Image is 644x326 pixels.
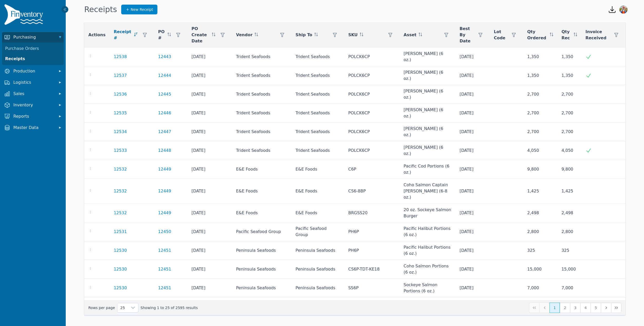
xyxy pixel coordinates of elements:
[291,297,344,310] td: Peninsula Seafoods
[344,48,400,66] td: POLCK6CP
[527,29,547,41] span: Qty Ordered
[114,266,127,272] a: 12530
[601,303,611,313] button: Next Page
[114,91,127,97] a: 12536
[2,89,64,99] button: Sales
[456,104,490,123] td: [DATE]
[557,160,581,179] td: 9,800
[400,241,456,260] td: Pacific Halibut Portions (6 oz.)
[3,54,63,64] a: Receipts
[523,48,557,66] td: 1,350
[158,188,171,194] a: 12449
[114,166,127,172] a: 12532
[114,229,127,235] a: 12531
[232,48,291,66] td: Trident Seafoods
[236,32,252,38] span: Vendor
[344,104,400,123] td: POLCK6CP
[187,123,232,141] td: [DATE]
[158,166,171,172] a: 12449
[400,204,456,222] td: 20 oz. Sockeye Salmon Burger
[2,123,64,133] button: Master Data
[114,210,127,216] a: 12532
[557,241,581,260] td: 325
[523,85,557,104] td: 2,700
[404,32,416,38] span: Asset
[291,179,344,204] td: E&E Foods
[456,179,490,204] td: [DATE]
[591,303,601,313] button: Page 5
[456,204,490,222] td: [DATE]
[4,4,45,27] img: Finventory
[13,125,54,131] span: Master Data
[456,48,490,66] td: [DATE]
[13,34,54,40] span: Purchasing
[456,260,490,279] td: [DATE]
[400,279,456,297] td: Sockeye Salmon Portions (6 oz.)
[523,160,557,179] td: 9,800
[232,222,291,241] td: Pacific Seafood Group
[523,222,557,241] td: 2,800
[291,141,344,160] td: Trident Seafoods
[232,279,291,297] td: Peninsula Seafoods
[456,66,490,85] td: [DATE]
[187,222,232,241] td: [DATE]
[187,48,232,66] td: [DATE]
[400,66,456,85] td: [PERSON_NAME] (6 oz.)
[114,72,127,79] a: 12537
[523,204,557,222] td: 2,498
[114,54,127,60] a: 12538
[291,104,344,123] td: Trident Seafoods
[344,179,400,204] td: CS6-8BP
[344,279,400,297] td: SS6P
[344,66,400,85] td: POLCK6CP
[619,5,628,14] img: Sera Wheeler
[114,147,127,154] a: 12533
[291,160,344,179] td: E&E Foods
[344,141,400,160] td: POLCK6CP
[13,113,54,119] span: Reports
[550,303,560,313] button: Page 1
[296,32,312,38] span: Ship To
[344,160,400,179] td: C6P
[131,7,153,12] span: New Receipt
[187,179,232,204] td: [DATE]
[114,29,132,41] span: Receipt #
[121,5,157,14] a: New Receipt
[232,85,291,104] td: Trident Seafoods
[158,129,171,135] a: 12447
[348,32,358,38] span: SKU
[344,204,400,222] td: BRGSS20
[523,297,557,310] td: 500
[344,85,400,104] td: POLCK6CP
[232,204,291,222] td: E&E Foods
[494,29,507,41] span: Lot Code
[400,260,456,279] td: Coho Salmon Portions (6 oz.)
[232,123,291,141] td: Trident Seafoods
[232,241,291,260] td: Peninsula Seafoods
[291,204,344,222] td: E&E Foods
[158,91,171,97] a: 12445
[557,141,581,160] td: 4,050
[232,141,291,160] td: Trident Seafoods
[291,279,344,297] td: Peninsula Seafoods
[117,303,128,312] span: Rows per page
[192,26,210,44] span: PO Create Date
[140,305,198,310] span: Showing 1 to 25 of 2595 results
[187,297,232,310] td: [DATE]
[291,48,344,66] td: Trident Seafoods
[158,266,171,272] a: 12451
[187,260,232,279] td: [DATE]
[291,241,344,260] td: Peninsula Seafoods
[570,303,580,313] button: Page 3
[523,241,557,260] td: 325
[400,222,456,241] td: Pacific Halibut Portions (6 oz.)
[400,85,456,104] td: [PERSON_NAME] (6 oz.)
[344,297,400,310] td: RM-HALIBUTCHEEKS
[2,111,64,122] button: Reports
[400,179,456,204] td: Coho Salmon Captain [PERSON_NAME] (6-8 oz.)
[456,85,490,104] td: [DATE]
[158,229,171,235] a: 12450
[13,91,54,97] span: Sales
[400,160,456,179] td: Pacific Cod Portions (6 oz.)
[560,303,570,313] button: Page 2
